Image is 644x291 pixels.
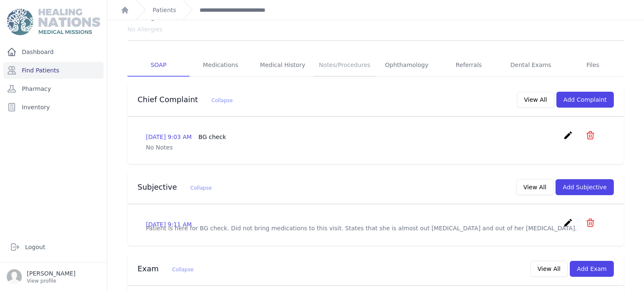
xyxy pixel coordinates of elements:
a: Dashboard [3,44,104,60]
a: Ophthamology [376,54,438,77]
button: Add Complaint [556,92,614,108]
i: create [563,130,573,140]
p: No Notes [146,143,605,152]
a: [PERSON_NAME] View profile [7,269,100,284]
button: View All [516,179,553,195]
span: Collapse [190,185,212,191]
nav: Tabs [127,54,624,77]
p: View profile [27,278,75,284]
a: Dental Exams [500,54,562,77]
button: View All [517,92,554,108]
a: Medications [190,54,252,77]
p: [PERSON_NAME] [27,269,75,278]
h3: Exam [138,264,194,274]
a: Referrals [438,54,500,77]
span: Collapse [172,267,194,273]
a: Files [562,54,624,77]
a: Notes/Procedures [314,54,376,77]
a: Find Patients [3,62,104,79]
button: Add Exam [570,261,614,277]
p: Patient is here for BG check. Did not bring medications to this visit. States that she is almost ... [146,224,605,232]
a: Patients [153,6,176,14]
span: BG check [198,134,226,140]
a: SOAP [127,54,190,77]
a: Logout [7,239,100,255]
span: Collapse [211,98,233,103]
button: Add Subjective [556,179,614,195]
h3: Chief Complaint [138,95,233,105]
a: Medical History [252,54,314,77]
button: View All [530,261,568,277]
a: create [563,221,575,229]
img: Medical Missions EMR [7,8,100,35]
p: [DATE] 9:03 AM [146,133,226,141]
a: Pharmacy [3,80,104,97]
a: create [563,134,575,142]
span: No Allergies [127,25,163,33]
a: Inventory [3,99,104,116]
p: [DATE] 9:11 AM [146,220,192,229]
i: create [563,218,573,228]
h3: Subjective [138,182,212,192]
